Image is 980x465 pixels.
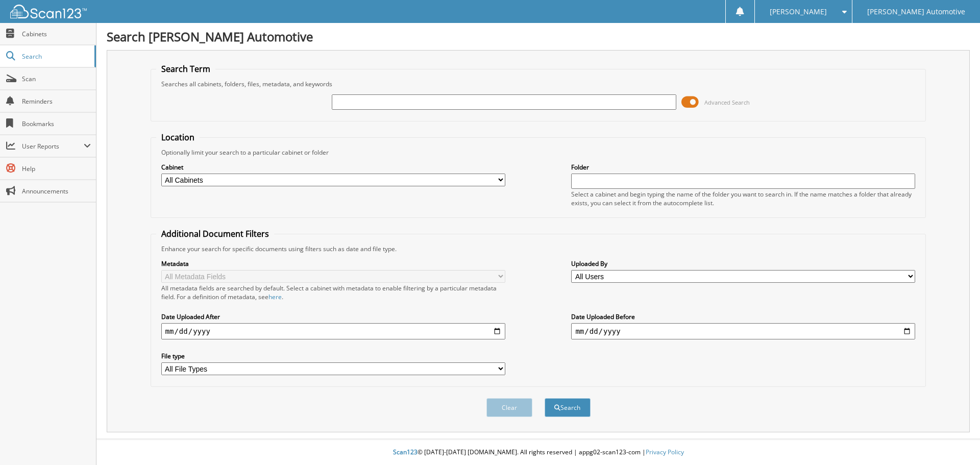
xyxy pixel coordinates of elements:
a: here [268,292,282,301]
div: Optionally limit your search to a particular cabinet or folder [156,148,921,157]
span: Help [22,164,91,173]
label: Uploaded By [571,259,915,268]
span: Search [22,52,89,61]
div: Searches all cabinets, folders, files, metadata, and keywords [156,80,921,88]
span: [PERSON_NAME] Automotive [867,9,965,15]
span: Bookmarks [22,119,91,128]
label: Cabinet [161,163,505,172]
div: Select a cabinet and begin typing the name of the folder you want to search in. If the name match... [571,190,915,207]
div: All metadata fields are searched by default. Select a cabinet with metadata to enable filtering b... [161,284,505,301]
span: Reminders [22,97,91,106]
span: User Reports [22,142,84,151]
legend: Search Term [156,63,215,75]
div: © [DATE]-[DATE] [DOMAIN_NAME]. All rights reserved | appg02-scan123-com | [96,440,980,465]
span: Announcements [22,187,91,195]
label: Metadata [161,259,505,268]
button: Search [545,398,591,417]
h1: Search [PERSON_NAME] Automotive [107,28,970,45]
legend: Location [156,132,200,143]
label: Folder [571,163,915,172]
label: File type [161,352,505,360]
input: end [571,323,915,339]
label: Date Uploaded After [161,312,505,321]
button: Clear [486,398,532,417]
span: Scan [22,75,91,83]
span: [PERSON_NAME] [770,9,827,15]
label: Date Uploaded Before [571,312,915,321]
div: Enhance your search for specific documents using filters such as date and file type. [156,244,921,253]
legend: Additional Document Filters [156,228,274,239]
span: Advanced Search [704,99,750,106]
span: Cabinets [22,30,91,38]
img: scan123-logo-white.svg [10,5,87,18]
span: Scan123 [393,448,418,456]
input: start [161,323,505,339]
a: Privacy Policy [646,448,684,456]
